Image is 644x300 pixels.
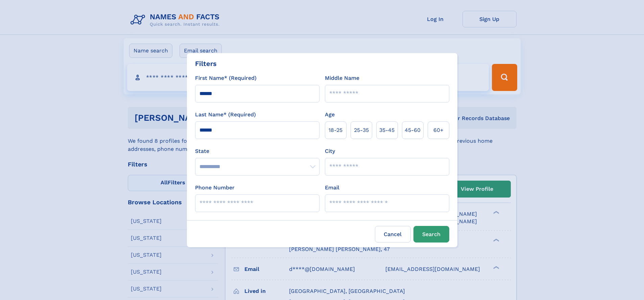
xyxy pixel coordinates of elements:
button: Search [413,226,449,243]
label: Email [325,184,339,192]
span: 45‑60 [405,126,421,134]
span: 18‑25 [329,126,342,134]
label: Age [325,111,335,119]
label: Phone Number [195,184,235,192]
label: Cancel [375,226,411,243]
label: City [325,147,335,155]
label: First Name* (Required) [195,74,257,82]
span: 60+ [433,126,444,134]
label: Last Name* (Required) [195,111,256,119]
label: State [195,147,319,155]
div: Filters [195,59,217,69]
label: Middle Name [325,74,359,82]
span: 35‑45 [379,126,395,134]
span: 25‑35 [354,126,369,134]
